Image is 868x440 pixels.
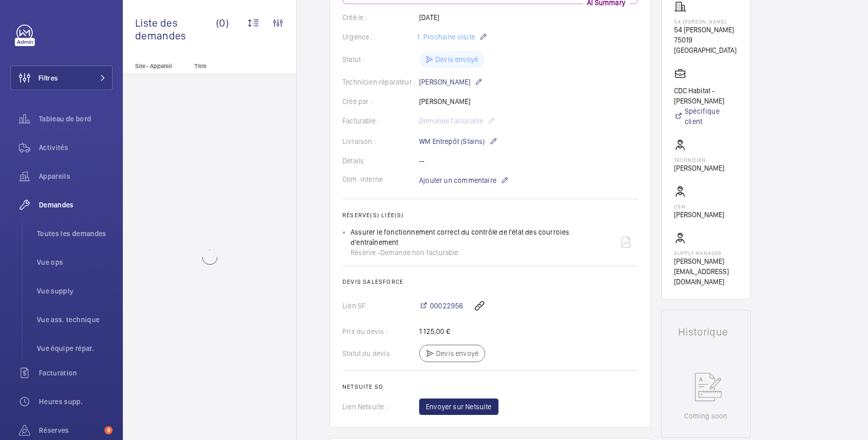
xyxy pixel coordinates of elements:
[37,228,113,239] span: Toutes les demandes
[674,250,738,256] p: Supply manager
[39,425,100,435] span: Réserves
[39,171,113,181] span: Appareils
[37,343,113,353] span: Vue équipe répar.
[674,106,738,127] a: Spécifique client
[419,399,498,415] button: Envoyer sur Netsuite
[674,157,724,163] p: Technicien
[104,426,113,434] span: 9
[419,301,463,311] a: 00022956
[37,257,113,267] span: Vue ops
[419,76,483,88] p: [PERSON_NAME]
[38,73,58,83] span: Filtres
[421,33,475,41] span: Prochaine visite
[674,209,724,220] p: [PERSON_NAME]
[674,203,724,209] p: CSM
[674,163,724,173] p: [PERSON_NAME]
[39,142,113,153] span: Activités
[37,315,113,325] span: Vue ass. technique
[380,247,459,258] span: Demande non facturable
[39,114,113,124] span: Tableau de bord
[123,62,190,70] p: Site - Appareil
[674,86,738,106] p: CDC Habitat - [PERSON_NAME]
[674,256,738,287] p: [PERSON_NAME][EMAIL_ADDRESS][DOMAIN_NAME]
[674,35,738,55] p: 75019 [GEOGRAPHIC_DATA]
[37,286,113,296] span: Vue supply
[342,212,638,219] h2: Réserve(s) liée(s)
[419,135,497,148] p: WM Entrepôt (Stains)
[342,278,638,285] h2: Devis Salesforce
[351,247,380,258] span: Réserve -
[419,175,496,185] span: Ajouter un commentaire
[430,301,463,311] span: 00022956
[674,18,738,25] p: 54 [PERSON_NAME]
[10,66,113,90] button: Filtres
[684,411,727,421] p: Coming soon
[678,327,734,337] h1: Historique
[39,200,113,210] span: Demandes
[426,402,492,412] span: Envoyer sur Netsuite
[674,25,738,35] p: 54 [PERSON_NAME]
[194,62,262,70] p: Titre
[342,383,638,390] h2: Netsuite SO
[39,368,113,378] span: Facturation
[135,16,216,42] span: Liste des demandes
[39,396,113,407] span: Heures supp.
